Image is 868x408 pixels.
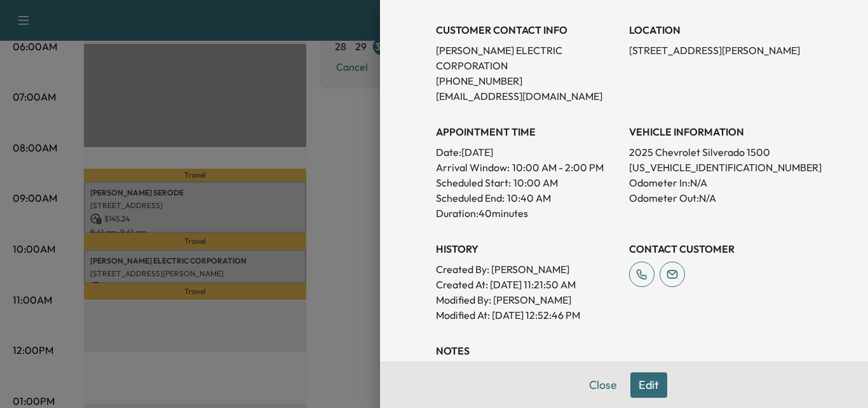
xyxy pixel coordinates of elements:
[436,88,619,104] p: [EMAIL_ADDRESS][DOMAIN_NAME]
[513,175,558,190] p: 10:00 AM
[436,144,619,160] p: Date: [DATE]
[629,144,812,160] p: 2025 Chevrolet Silverado 1500
[629,22,812,38] h3: LOCATION
[630,372,667,398] button: Edit
[512,160,604,175] span: 10:00 AM - 2:00 PM
[436,124,619,139] h3: APPOINTMENT TIME
[436,277,619,292] p: Created At : [DATE] 11:21:50 AM
[629,160,812,175] p: [US_VEHICLE_IDENTIFICATION_NUMBER]
[436,190,505,206] p: Scheduled End:
[436,292,619,307] p: Modified By : [PERSON_NAME]
[436,262,619,277] p: Created By : [PERSON_NAME]
[629,124,812,139] h3: VEHICLE INFORMATION
[436,160,619,175] p: Arrival Window:
[581,372,625,398] button: Close
[436,241,619,257] h3: History
[436,175,511,190] p: Scheduled Start:
[436,307,619,323] p: Modified At : [DATE] 12:52:46 PM
[629,190,812,206] p: Odometer Out: N/A
[436,43,619,73] p: [PERSON_NAME] ELECTRIC CORPORATION
[629,175,812,190] p: Odometer In: N/A
[436,343,812,358] h3: NOTES
[629,241,812,257] h3: CONTACT CUSTOMER
[507,190,551,206] p: 10:40 AM
[436,206,619,221] p: Duration: 40 minutes
[436,22,619,38] h3: CUSTOMER CONTACT INFO
[629,43,812,58] p: [STREET_ADDRESS][PERSON_NAME]
[436,73,619,88] p: [PHONE_NUMBER]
